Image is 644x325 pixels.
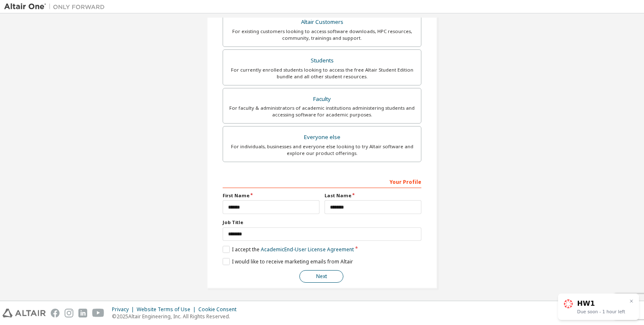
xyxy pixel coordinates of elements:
div: For faculty & administrators of academic institutions administering students and accessing softwa... [228,105,416,118]
img: Altair One [4,3,109,11]
label: I would like to receive marketing emails from Altair [223,258,353,265]
div: Cookie Consent [198,306,241,313]
img: linkedin.svg [78,309,87,317]
button: Next [299,270,343,283]
div: For existing customers looking to access software downloads, HPC resources, community, trainings ... [228,28,416,41]
img: instagram.svg [65,309,73,317]
a: Academic End-User License Agreement [261,246,354,253]
div: For individuals, businesses and everyone else looking to try Altair software and explore our prod... [228,143,416,157]
div: Faculty [228,93,416,105]
div: Your Profile [223,175,421,188]
div: Privacy [112,306,137,313]
label: First Name [223,192,319,199]
label: Last Name [325,192,421,199]
img: facebook.svg [51,309,60,317]
div: Website Terms of Use [137,306,198,313]
div: Everyone else [228,132,416,143]
div: For currently enrolled students looking to access the free Altair Student Edition bundle and all ... [228,67,416,80]
label: I accept the [223,246,354,253]
p: © 2025 Altair Engineering, Inc. All Rights Reserved. [112,313,241,320]
div: Students [228,55,416,67]
label: Job Title [223,219,421,226]
div: Altair Customers [228,16,416,28]
img: youtube.svg [92,309,104,317]
img: altair_logo.svg [3,309,46,317]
